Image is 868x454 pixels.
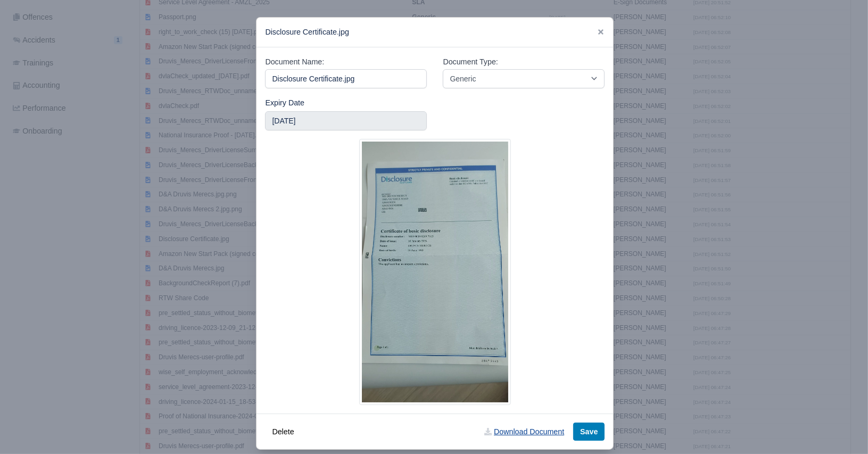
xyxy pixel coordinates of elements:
button: Delete [265,423,301,441]
label: Expiry Date [265,97,304,109]
iframe: Chat Widget [677,331,868,454]
button: Save [573,423,605,441]
label: Document Name: [265,56,324,68]
a: Download Document [477,423,571,441]
div: Disclosure Certificate.jpg [257,18,613,47]
label: Document Type: [443,56,498,68]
